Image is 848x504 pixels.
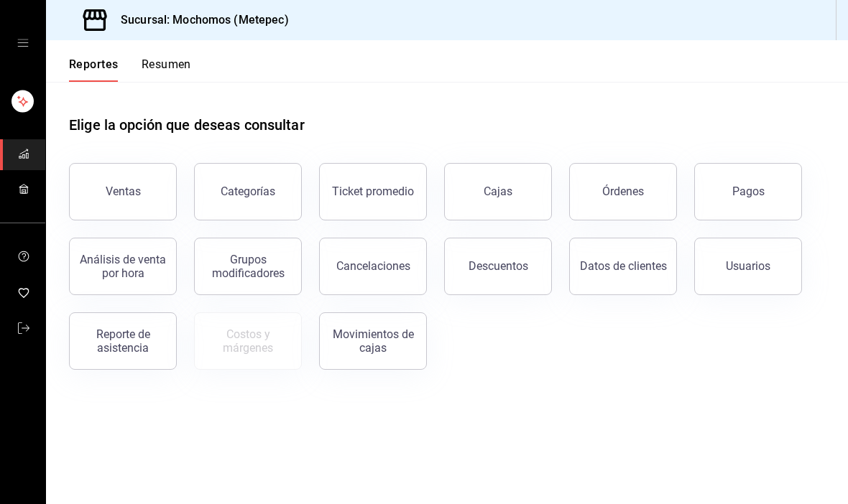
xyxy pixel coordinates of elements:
button: Resumen [142,57,191,82]
div: Categorías [221,185,275,198]
div: Descuentos [469,259,528,273]
div: Órdenes [602,185,644,198]
div: Cajas [484,185,512,198]
button: Categorías [194,163,302,220]
button: Cancelaciones [319,238,427,295]
h3: Sucursal: Mochomos (Metepec) [109,11,289,29]
div: Movimientos de cajas [328,327,418,355]
button: Órdenes [569,163,677,220]
button: Movimientos de cajas [319,312,427,370]
div: Ventas [106,185,141,198]
div: Usuarios [726,259,770,273]
div: Grupos modificadores [203,253,292,280]
div: Análisis de venta por hora [78,253,167,280]
button: Pagos [694,163,802,220]
button: Contrata inventarios para ver este reporte [194,312,302,370]
h1: Elige la opción que deseas consultar [69,114,305,136]
div: Cancelaciones [336,259,410,273]
div: navigation tabs [69,57,191,82]
button: Ventas [69,163,177,220]
button: Descuentos [444,238,552,295]
div: Datos de clientes [580,259,667,273]
button: Reportes [69,57,119,82]
div: Ticket promedio [332,185,414,198]
div: Costos y márgenes [203,327,292,355]
button: Grupos modificadores [194,238,302,295]
div: Pagos [732,185,765,198]
button: Ticket promedio [319,163,427,220]
button: Usuarios [694,238,802,295]
div: Reporte de asistencia [78,327,167,355]
button: Cajas [444,163,552,220]
button: open drawer [17,37,29,49]
button: Datos de clientes [569,238,677,295]
button: Análisis de venta por hora [69,238,177,295]
button: Reporte de asistencia [69,312,177,370]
